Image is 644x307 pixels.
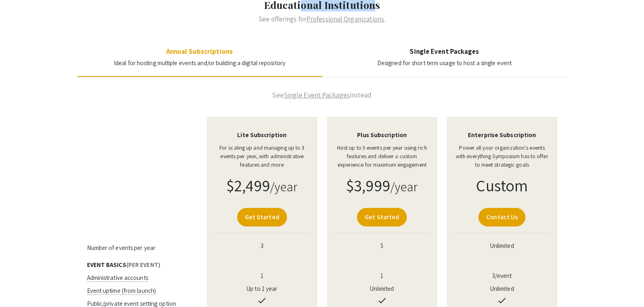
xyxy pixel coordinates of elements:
[202,269,322,282] td: 1
[390,178,418,195] small: /year
[215,144,309,169] p: For scaling up and managing up to 3 events per year, with administrative features and more
[335,144,429,169] p: Host up to 5 events per year using rich features and deliver a custom experience for maximum enga...
[270,178,298,195] small: /year
[346,175,390,196] span: $3,999
[87,274,148,282] span: Administrative accounts
[442,240,562,253] td: Unlimited
[126,261,160,269] span: (Per event)
[476,175,528,196] span: Custom
[442,282,562,295] td: Unlimited
[322,282,442,295] td: Unlimited
[377,47,512,55] h4: Single Event Packages
[114,47,285,55] h4: Annual Subscriptions
[114,59,285,67] span: Ideal for hosting multiple events and/or building a digital repository
[455,131,549,139] h4: Enterprise Subscription
[478,208,525,227] a: Contact Us
[455,144,549,169] p: Power all your organization's events with everything Symposium has to offer to meet strategic goals
[87,287,156,295] span: Event uptime (from launch)
[322,240,442,253] td: 5
[257,296,267,305] span: done
[442,269,562,282] td: 3/event
[202,282,322,295] td: Up to 1 year
[226,175,270,196] span: $2,499
[377,59,512,67] span: Designed for short term usage to host a single event
[284,91,350,100] a: Single Event Packages
[237,208,287,227] a: Get Started
[202,240,322,253] td: 3
[77,90,567,101] p: See instead
[87,261,126,269] span: Event Basics
[306,15,385,23] a: Professional Organizations
[82,240,202,253] td: Number of events per year
[6,271,34,301] iframe: Chat
[377,296,387,305] span: done
[497,296,507,305] span: done
[258,15,385,23] span: See offerings for .
[322,269,442,282] td: 1
[357,208,407,227] a: Get Started
[215,131,309,139] h4: Lite Subscription
[335,131,429,139] h4: Plus Subscription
